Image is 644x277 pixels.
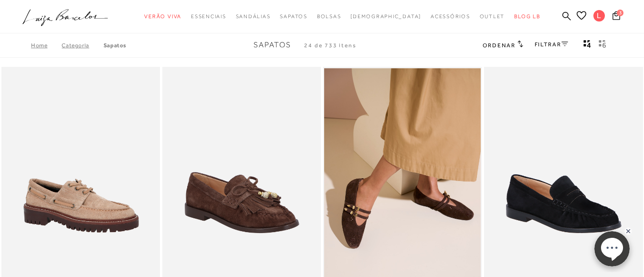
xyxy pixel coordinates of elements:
[514,13,540,19] span: BLOG LB
[144,13,181,19] span: Verão Viva
[483,42,515,49] span: Ordenar
[581,39,594,52] button: Mostrar 4 produtos por linha
[317,8,341,25] a: categoryNavScreenReaderText
[62,42,103,49] a: Categoria
[304,42,357,49] span: 24 de 733 itens
[236,8,271,25] a: categoryNavScreenReaderText
[191,13,226,19] span: Essenciais
[589,10,610,24] button: L
[317,13,341,19] span: Bolsas
[350,13,421,19] span: [DEMOGRAPHIC_DATA]
[31,42,62,49] a: Home
[253,41,291,49] span: Sapatos
[535,41,568,48] a: FILTRAR
[610,11,623,23] button: 3
[280,13,307,19] span: Sapatos
[280,8,307,25] a: categoryNavScreenReaderText
[191,8,226,25] a: categoryNavScreenReaderText
[144,8,181,25] a: categoryNavScreenReaderText
[480,8,505,25] a: categoryNavScreenReaderText
[431,8,470,25] a: categoryNavScreenReaderText
[480,13,505,19] span: Outlet
[431,13,470,19] span: Acessórios
[617,10,623,16] span: 3
[104,42,127,49] a: Sapatos
[593,10,605,21] span: L
[350,8,421,25] a: noSubCategoriesText
[514,8,540,25] a: BLOG LB
[596,39,609,52] button: gridText6Desc
[236,13,271,19] span: Sandálias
